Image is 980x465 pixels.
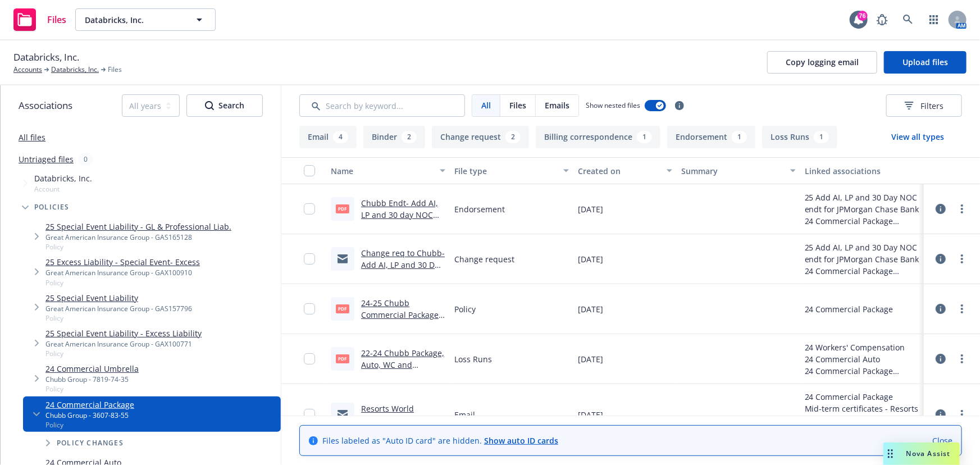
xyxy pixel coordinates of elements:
[509,99,526,111] span: Files
[897,8,919,31] a: Search
[45,363,139,375] a: 24 Commercial Umbrella
[637,131,652,143] div: 1
[484,435,558,446] a: Show auto ID cards
[45,339,202,349] div: Great American Insurance Group - GAX100771
[45,256,200,268] a: 25 Excess Liability - Special Event- Excess
[578,303,603,315] span: [DATE]
[304,165,315,176] input: Select all
[108,65,122,75] span: Files
[45,384,139,394] span: Policy
[34,172,92,184] span: Databricks, Inc.
[34,204,70,211] span: Policies
[19,98,72,113] span: Associations
[454,409,475,421] span: Email
[45,292,192,304] a: 25 Special Event Liability
[333,131,348,143] div: 4
[13,50,79,65] span: Databricks, Inc.
[578,203,603,215] span: [DATE]
[805,403,919,426] div: Mid-term certificates - Resorts World
[45,268,200,277] div: Great American Insurance Group - GAX100910
[955,352,969,366] a: more
[75,8,216,31] button: Databricks, Inc.
[205,101,214,110] svg: Search
[667,126,755,148] button: Endorsement
[454,165,557,177] div: File type
[883,443,960,465] button: Nova Assist
[57,440,124,446] span: Policy changes
[304,409,315,420] input: Toggle Row Selected
[45,375,139,384] div: Chubb Group - 7819-74-35
[886,94,962,117] button: Filters
[336,204,349,213] span: pdf
[45,278,200,288] span: Policy
[304,303,315,314] input: Toggle Row Selected
[45,304,192,313] div: Great American Insurance Group - GAS157796
[923,8,945,31] a: Switch app
[920,100,943,112] span: Filters
[450,157,573,184] button: File type
[883,443,897,465] div: Drag to move
[805,192,919,215] div: 25 Add AI, LP and 30 Day NOC endt for JPMorgan Chase Bank
[304,203,315,215] input: Toggle Row Selected
[732,131,747,143] div: 1
[45,313,192,323] span: Policy
[677,157,800,184] button: Summary
[304,353,315,364] input: Toggle Row Selected
[304,253,315,265] input: Toggle Row Selected
[871,8,894,31] a: Report a Bug
[955,408,969,421] a: more
[955,252,969,266] a: more
[454,203,505,215] span: Endorsement
[578,253,603,265] span: [DATE]
[805,353,905,365] div: 24 Commercial Auto
[361,198,438,232] a: Chubb Endt- Add AI, LP and 30 day NOC for JPMorgan .pdf
[432,126,529,148] button: Change request
[9,4,71,35] a: Files
[767,51,877,74] button: Copy logging email
[814,131,829,143] div: 1
[762,126,837,148] button: Loss Runs
[805,165,919,177] div: Linked associations
[884,51,967,74] button: Upload files
[454,253,514,265] span: Change request
[481,99,491,111] span: All
[805,215,919,227] div: 24 Commercial Package
[326,157,450,184] button: Name
[45,420,134,430] span: Policy
[13,65,42,75] a: Accounts
[800,157,924,184] button: Linked associations
[19,132,45,143] a: All files
[45,399,134,411] a: 24 Commercial Package
[932,435,952,446] a: Close
[331,165,433,177] div: Name
[505,131,521,143] div: 2
[34,184,92,194] span: Account
[805,241,919,265] div: 25 Add AI, LP and 30 Day NOC endt for JPMorgan Chase Bank
[363,126,425,148] button: Binder
[45,327,202,339] a: 25 Special Event Liability - Excess Liability
[78,153,93,166] div: 0
[586,101,640,110] span: Show nested files
[805,391,919,403] div: 24 Commercial Package
[786,57,859,67] span: Copy logging email
[858,8,868,19] div: 76
[299,126,357,148] button: Email
[186,94,263,117] button: SearchSearch
[805,303,894,315] div: 24 Commercial Package
[902,57,948,67] span: Upload files
[361,348,444,394] a: 22-24 Chubb Package, Auto, WC and Umbrella Loss Runs dated [DATE].pdf
[805,341,905,353] div: 24 Workers' Compensation
[805,365,905,377] div: 24 Commercial Package
[905,100,943,112] span: Filters
[578,353,603,365] span: [DATE]
[299,94,465,117] input: Search by keyword...
[681,165,783,177] div: Summary
[906,449,951,458] span: Nova Assist
[545,99,569,111] span: Emails
[45,349,202,358] span: Policy
[336,354,349,363] span: pdf
[45,233,231,242] div: Great American Insurance Group - GAS165128
[45,411,134,420] div: Chubb Group - 3607-83-55
[361,298,439,332] a: 24-25 Chubb Commercial Package Policy.pdf
[45,242,231,252] span: Policy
